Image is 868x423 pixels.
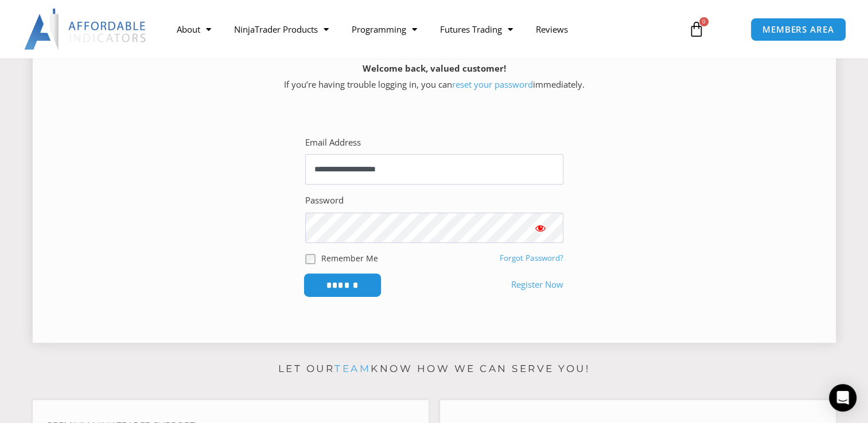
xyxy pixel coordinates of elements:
[452,79,533,90] a: reset your password
[321,252,378,264] label: Remember Me
[428,16,524,42] a: Futures Trading
[671,13,722,46] a: 0
[699,17,709,26] span: 0
[340,16,428,42] a: Programming
[305,193,344,209] label: Password
[334,363,371,374] a: team
[363,62,506,74] strong: Welcome back, valued customer!
[517,213,563,243] button: Show password
[222,16,340,42] a: NinjaTrader Products
[165,16,222,42] a: About
[53,61,816,93] p: If you’re having trouble logging in, you can immediately.
[829,384,857,412] div: Open Intercom Messenger
[511,277,563,293] a: Register Now
[500,253,563,263] a: Forgot Password?
[524,16,579,42] a: Reviews
[762,25,834,34] span: MEMBERS AREA
[33,360,836,378] p: Let our know how we can serve you!
[305,135,361,151] label: Email Address
[750,18,846,41] a: MEMBERS AREA
[165,16,677,42] nav: Menu
[24,9,147,50] img: LogoAI | Affordable Indicators – NinjaTrader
